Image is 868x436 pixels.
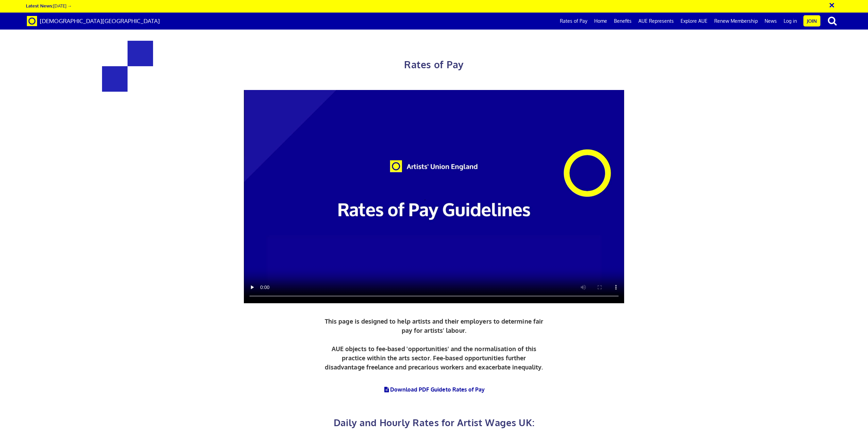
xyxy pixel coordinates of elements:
[780,13,800,30] a: Log in
[556,13,591,30] a: Rates of Pay
[26,3,53,8] strong: Latest News:
[761,13,780,30] a: News
[591,13,611,30] a: Home
[711,13,761,30] a: Renew Membership
[677,13,711,30] a: Explore AUE
[383,386,485,393] a: Download PDF Guideto Rates of Pay
[40,17,160,24] span: [DEMOGRAPHIC_DATA][GEOGRAPHIC_DATA]
[446,386,485,393] span: to Rates of Pay
[404,58,464,71] span: Rates of Pay
[611,13,635,30] a: Benefits
[822,14,843,28] button: search
[22,13,165,30] a: Brand [DEMOGRAPHIC_DATA][GEOGRAPHIC_DATA]
[635,13,677,30] a: AUE Represents
[334,417,534,428] span: Daily and Hourly Rates for Artist Wages UK:
[26,3,72,8] a: Latest News:[DATE] →
[323,317,545,372] p: This page is designed to help artists and their employers to determine fair pay for artists’ labo...
[803,15,820,26] a: Join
